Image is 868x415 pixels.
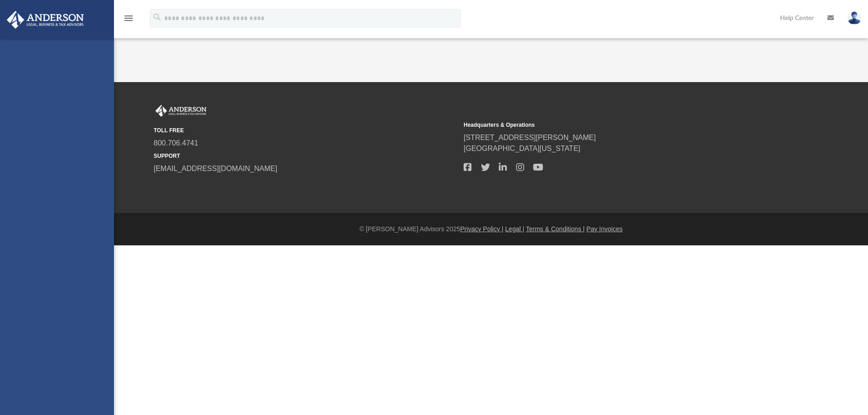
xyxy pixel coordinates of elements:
small: TOLL FREE [154,126,457,135]
a: Privacy Policy | [460,225,504,233]
a: [EMAIL_ADDRESS][DOMAIN_NAME] [154,165,277,172]
a: menu [123,17,134,24]
small: SUPPORT [154,152,457,160]
i: search [152,12,162,22]
small: Headquarters & Operations [464,121,767,129]
a: 800.706.4741 [154,139,198,147]
a: [STREET_ADDRESS][PERSON_NAME] [464,134,596,141]
img: Anderson Advisors Platinum Portal [4,11,87,29]
a: Pay Invoices [586,225,622,233]
img: Anderson Advisors Platinum Portal [154,105,208,117]
i: menu [123,13,134,24]
div: © [PERSON_NAME] Advisors 2025 [114,224,868,234]
a: Terms & Conditions | [526,225,585,233]
a: [GEOGRAPHIC_DATA][US_STATE] [464,145,580,152]
img: User Pic [847,11,861,25]
a: Legal | [505,225,524,233]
